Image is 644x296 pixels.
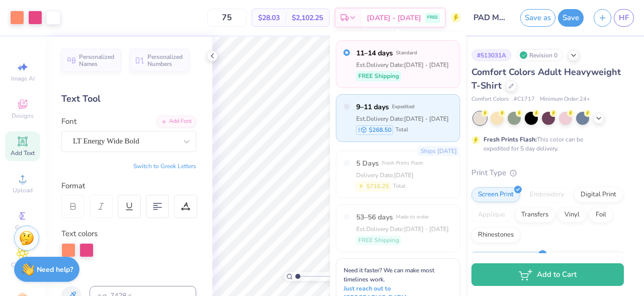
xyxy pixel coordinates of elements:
[382,160,423,167] span: Fresh Prints Flash
[344,266,434,283] span: Need it faster? We can make most timelines work.
[133,162,196,170] button: Switch to Greek Letters
[356,212,393,223] span: 53–56 days
[558,9,584,27] button: Save
[558,207,586,223] div: Vinyl
[15,224,31,232] span: Greek
[147,53,183,67] span: Personalized Numbers
[11,75,35,83] span: Image AI
[61,180,197,192] div: Format
[356,102,389,112] span: 9–11 days
[367,13,421,23] span: [DATE] - [DATE]
[156,116,196,127] div: Add Font
[366,182,389,191] span: $716.25
[356,60,449,69] div: Est. Delivery Date: [DATE] - [DATE]
[523,187,571,202] div: Embroidery
[471,207,512,223] div: Applique
[427,14,438,21] span: FREE
[514,95,535,104] span: # C1717
[61,228,98,240] label: Text colors
[396,49,417,56] span: Standard
[356,171,423,180] div: Delivery Date: [DATE]
[471,49,512,61] div: # 513031A
[466,8,515,28] input: Untitled Design
[356,158,379,169] span: 5 Days
[484,135,607,153] div: This color can be expedited for 5 day delivery.
[484,135,537,143] strong: Fresh Prints Flash:
[395,126,408,134] span: Total
[356,48,393,58] span: 11–14 days
[207,9,247,27] input: – –
[517,49,563,61] div: Revision 0
[619,12,629,24] span: HF
[471,66,621,92] span: Comfort Colors Adult Heavyweight T-Shirt
[356,225,449,234] div: Est. Delivery Date: [DATE] - [DATE]
[292,13,323,23] span: $2,102.25
[515,207,555,223] div: Transfers
[520,9,555,27] button: Save as
[11,149,35,157] span: Add Text
[61,267,196,279] div: Color
[471,95,509,104] span: Comfort Colors
[471,167,624,179] div: Print Type
[37,265,73,274] strong: Need help?
[358,71,399,81] span: FREE Shipping
[471,228,520,243] div: Rhinestones
[358,236,399,245] span: FREE Shipping
[258,13,280,23] span: $28.03
[396,213,429,220] span: Made to order
[79,53,115,67] span: Personalized Names
[369,125,391,134] span: $268.50
[574,187,623,202] div: Digital Print
[12,112,34,120] span: Designs
[392,103,415,110] span: Expedited
[61,92,196,106] div: Text Tool
[589,207,613,223] div: Foil
[13,186,33,194] span: Upload
[471,263,624,286] button: Add to Cart
[471,187,520,202] div: Screen Print
[61,116,76,127] label: Font
[614,9,634,27] a: HF
[540,95,590,104] span: Minimum Order: 24 +
[356,114,449,123] div: Est. Delivery Date: [DATE] - [DATE]
[5,261,40,277] span: Clipart & logos
[393,182,406,191] span: Total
